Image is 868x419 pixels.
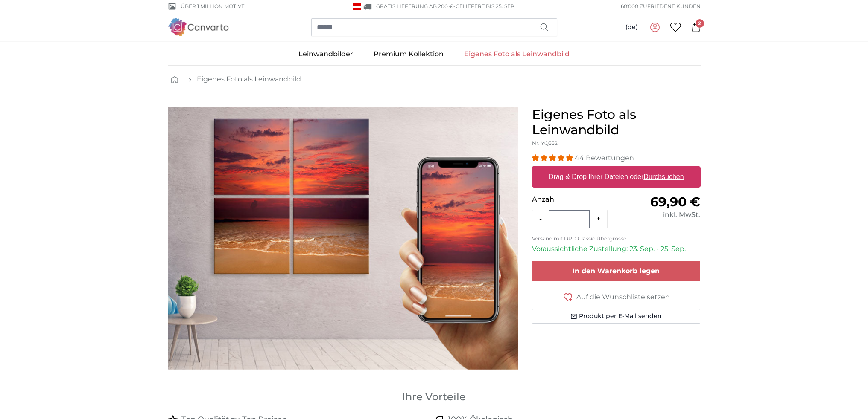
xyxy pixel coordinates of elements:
span: Geliefert bis 25. Sep. [456,3,516,9]
span: 69,90 € [650,194,700,210]
span: 4.93 stars [532,154,575,162]
img: Österreich [353,3,361,10]
p: Anzahl [532,194,616,205]
label: Drag & Drop Ihrer Dateien oder [545,168,687,185]
button: - [532,211,549,228]
button: Auf die Wunschliste setzen [532,292,701,302]
a: Eigenes Foto als Leinwandbild [454,43,580,65]
div: 1 of 1 [168,107,518,370]
span: 2 [696,19,704,28]
a: Eigenes Foto als Leinwandbild [197,74,301,84]
u: Durchsuchen [643,173,684,180]
span: GRATIS Lieferung ab 200 € [376,3,453,9]
a: Premium Kollektion [363,43,454,65]
p: Voraussichtliche Zustellung: 23. Sep. - 25. Sep. [532,244,701,254]
button: (de) [619,20,645,35]
h3: Ihre Vorteile [168,390,701,404]
button: Produkt per E-Mail senden [532,309,701,324]
span: - [453,3,516,9]
h1: Eigenes Foto als Leinwandbild [532,107,701,138]
span: Auf die Wunschliste setzen [576,292,670,302]
p: Versand mit DPD Classic Übergrösse [532,235,701,242]
button: + [590,211,607,228]
span: Über 1 Million Motive [181,3,245,10]
span: 60'000 ZUFRIEDENE KUNDEN [621,3,701,10]
span: Nr. YQ552 [532,140,558,146]
a: Leinwandbilder [288,43,363,65]
img: Canvarto [168,18,229,36]
span: 44 Bewertungen [575,154,634,162]
nav: breadcrumbs [168,66,701,93]
button: In den Warenkorb legen [532,261,701,281]
div: inkl. MwSt. [616,210,700,220]
img: personalised-canvas-print [168,107,518,370]
span: In den Warenkorb legen [573,267,660,275]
